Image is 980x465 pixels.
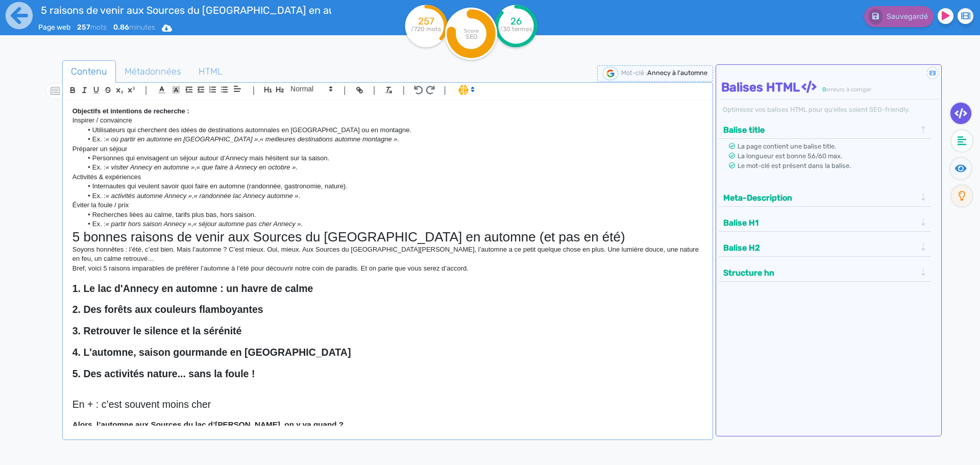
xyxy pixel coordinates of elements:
span: minutes [113,23,155,32]
span: | [145,83,148,97]
button: Balise H2 [720,239,919,256]
a: HTML [190,60,231,83]
span: Page web [38,23,70,32]
span: | [344,83,346,97]
input: title [38,2,332,18]
li: Internautes qui veulent savoir quoi faire en automne (randonnée, gastronomie, nature). [82,182,702,191]
span: erreurs à corriger [826,86,871,93]
tspan: 26 [510,15,522,27]
li: Recherches liées au calme, tarifs plus bas, hors saison. [82,210,702,219]
p: Soyons honnêtes : l’été, c’est bien. Mais l’automne ? C’est mieux. Oui, mieux. Aux Sources du [GE... [72,245,703,264]
span: Le mot-clé est présent dans la balise. [738,162,851,169]
a: Métadonnées [116,60,190,83]
p: Inspirer / convaincre [72,116,703,125]
span: | [373,83,376,97]
li: Ex. : , . [82,191,702,201]
strong: 1. Le lac d'Annecy en automne : un havre de calme [72,283,313,294]
h2: En + : c’est souvent moins cher [72,399,703,410]
tspan: Score [464,28,479,34]
em: « randonnée lac Annecy automne » [194,192,299,200]
li: Utilisateurs qui cherchent des idées de destinations automnales en [GEOGRAPHIC_DATA] ou en montagne. [82,126,702,135]
button: Balise title [720,121,919,138]
h1: 5 bonnes raisons de venir aux Sources du [GEOGRAPHIC_DATA] en automne (et pas en été) [72,229,703,245]
span: Métadonnées [116,58,189,85]
em: « que faire à Annecy en octobre » [197,163,296,171]
b: 0.86 [113,23,129,32]
span: Sauvegardé [887,12,928,21]
span: La page contient une balise title. [738,142,836,150]
strong: Objectifs et intentions de recherche : [72,107,189,115]
span: I.Assistant [454,84,478,96]
span: Aligment [230,83,244,95]
li: Ex. : , . [82,219,702,229]
span: | [252,83,255,97]
em: « visiter Annecy en automne » [106,163,194,171]
p: Bref, voici 5 raisons imparables de préférer l’automne à l’été pour découvrir notre coin de parad... [72,264,703,273]
b: 257 [77,23,90,32]
span: Mot-clé : [621,69,647,77]
div: Balise title [720,121,930,138]
div: Structure hn [720,264,930,281]
tspan: 257 [418,15,434,27]
p: Préparer un séjour [72,144,703,154]
h4: Balises HTML [721,80,939,95]
strong: 3. Retrouver le silence et la sérénité [72,325,242,336]
tspan: /720 mots [411,26,442,33]
li: Ex. : , . [82,163,702,172]
button: Balise H1 [720,214,919,231]
strong: 5. Des activités nature... sans la foule ! [72,368,255,379]
p: Éviter la foule / prix [72,201,703,210]
p: Activités & expériences [72,173,703,182]
img: google-serp-logo.png [603,67,618,80]
div: Balise H1 [720,214,930,231]
strong: 2. Des forêts aux couleurs flamboyantes [72,304,263,315]
span: | [402,83,405,97]
em: « partir hors saison Annecy » [106,220,191,228]
span: 0 [822,86,826,93]
span: | [444,83,446,97]
tspan: /30 termes [500,26,533,33]
a: Contenu [62,60,116,83]
span: Contenu [63,58,115,85]
tspan: SEO [465,33,477,40]
li: Personnes qui envisagent un séjour autour d’Annecy mais hésitent sur la saison. [82,154,702,163]
span: La longueur est bonne 56/60 max. [738,152,842,160]
button: Sauvegardé [864,6,934,27]
li: Ex. : , . [82,135,702,144]
em: « meilleures destinations automne montagne » [260,135,398,143]
span: HTML [190,58,231,85]
button: Meta-Description [720,189,919,206]
button: Structure hn [720,264,919,281]
strong: Alors, l’automne aux Sources du lac d’[PERSON_NAME], on y va quand ? [72,420,344,429]
em: « où partir en automne en [GEOGRAPHIC_DATA] » [106,135,258,143]
span: mots [77,23,107,32]
div: Balise H2 [720,239,930,256]
span: Annecy à l'automne [647,69,707,77]
div: Meta-Description [720,189,930,206]
em: « séjour automne pas cher Annecy » [193,220,301,228]
div: Optimisez vos balises HTML pour qu’elles soient SEO-friendly. [721,105,939,114]
em: « activités automne Annecy » [106,192,192,200]
strong: 4. L'automne, saison gourmande en [GEOGRAPHIC_DATA] [72,347,351,358]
